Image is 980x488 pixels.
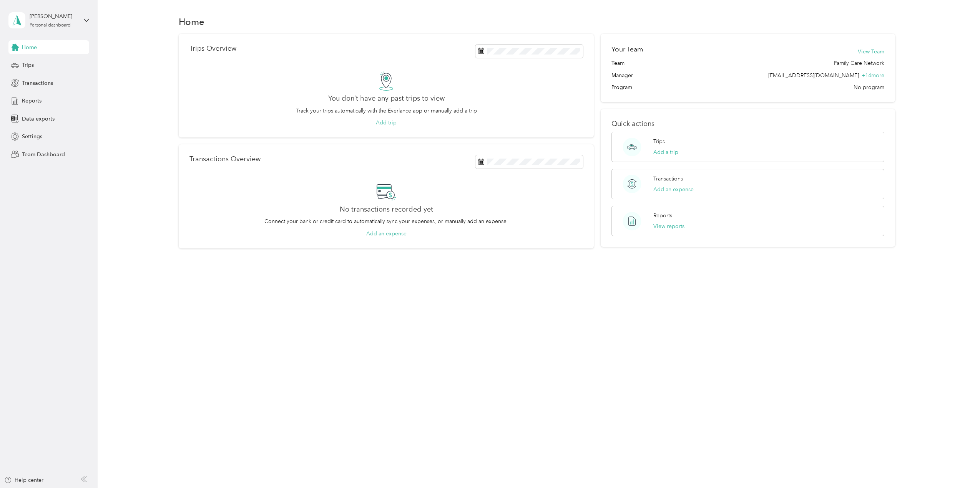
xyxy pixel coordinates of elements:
[30,23,71,28] div: Personal dashboard
[22,132,42,141] span: Settings
[611,71,633,79] span: Manager
[328,94,445,103] h2: You don’t have any past trips to view
[834,59,884,67] span: Family Care Network
[22,43,37,51] span: Home
[376,119,397,127] button: Add trip
[653,175,683,183] p: Transactions
[22,79,53,87] span: Transactions
[653,212,672,220] p: Reports
[611,59,625,67] span: Team
[366,230,407,238] button: Add an expense
[189,45,236,53] p: Trips Overview
[854,83,884,91] span: No program
[937,445,980,488] iframe: Everlance-gr Chat Button Frame
[179,18,204,26] h1: Home
[653,222,684,230] button: View reports
[30,12,78,20] div: [PERSON_NAME]
[611,120,884,128] p: Quick actions
[653,185,694,194] button: Add an expense
[264,217,508,225] p: Connect your bank or credit card to automatically sync your expenses, or manually add an expense.
[22,115,55,123] span: Data exports
[611,83,632,91] span: Program
[22,97,42,105] span: Reports
[862,72,884,79] span: + 14 more
[189,155,261,163] p: Transactions Overview
[340,205,433,213] h2: No transactions recorded yet
[768,72,859,79] span: [EMAIL_ADDRESS][DOMAIN_NAME]
[653,148,678,156] button: Add a trip
[22,151,65,159] span: Team Dashboard
[296,107,477,115] p: Track your trips automatically with the Everlance app or manually add a trip
[22,61,34,69] span: Trips
[858,48,884,56] button: View Team
[611,45,643,54] h2: Your Team
[653,137,665,146] p: Trips
[4,476,43,484] button: Help center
